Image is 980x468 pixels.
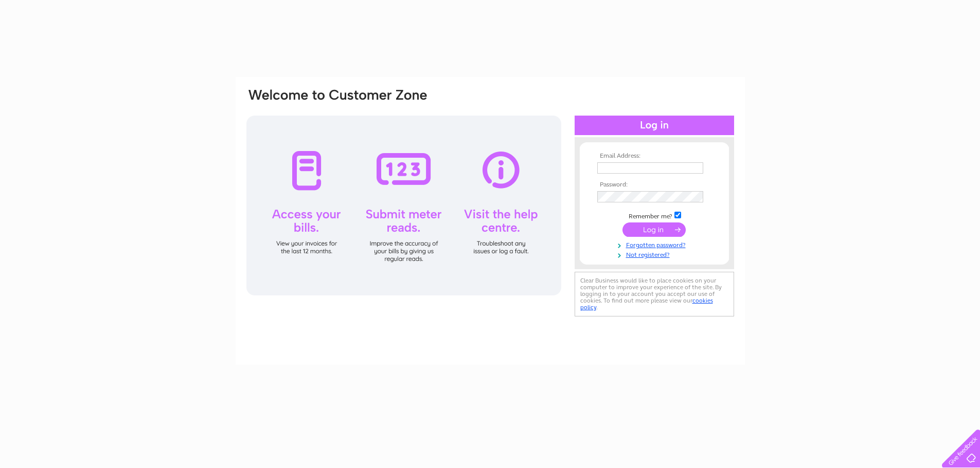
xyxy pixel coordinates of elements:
td: Remember me? [595,210,714,220]
a: Forgotten password? [597,239,714,249]
a: cookies policy [580,297,713,311]
input: Submit [622,222,686,237]
th: Email Address: [595,153,714,160]
th: Password: [595,181,714,189]
div: Clear Business would like to place cookies on your computer to improve your experience of the sit... [575,272,734,316]
a: Not registered? [597,249,714,259]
